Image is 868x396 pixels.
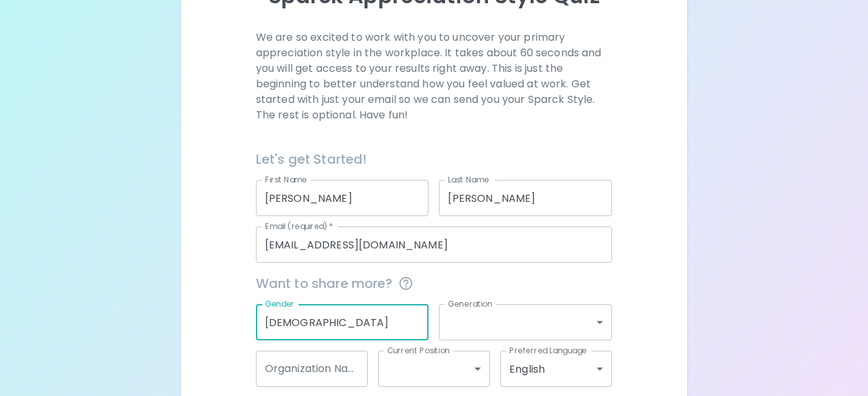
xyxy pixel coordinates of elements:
label: Current Position [387,345,450,356]
svg: This information is completely confidential and only used for aggregated appreciation studies at ... [398,276,414,291]
span: Want to share more? [256,273,613,294]
label: Email (required) [265,221,333,232]
label: Preferred Language [509,345,587,356]
div: English [500,351,612,387]
p: We are so excited to work with you to uncover your primary appreciation style in the workplace. I... [256,30,613,123]
label: Generation [448,298,492,309]
h6: Let's get Started! [256,149,613,170]
label: First Name [265,174,307,185]
label: Last Name [448,174,489,185]
label: Gender [265,298,295,309]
